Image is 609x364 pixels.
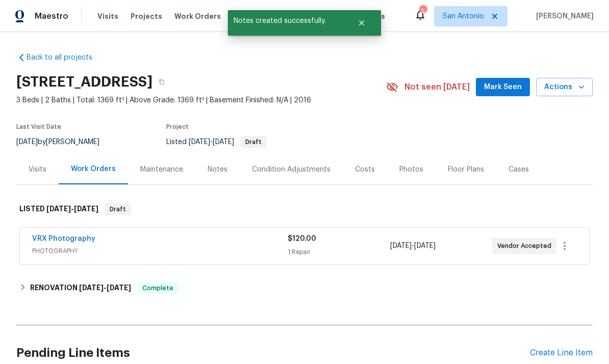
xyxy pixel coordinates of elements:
div: Create Line Item [530,348,593,358]
span: Not seen [DATE] [404,82,470,92]
div: 1 Repair [288,247,390,257]
span: [DATE] [189,138,210,146]
span: Visits [97,11,118,21]
div: Condition Adjustments [252,164,331,175]
span: Project [166,124,189,130]
div: by [PERSON_NAME] [16,136,112,148]
h6: LISTED [19,203,98,215]
span: Actions [544,81,585,94]
button: Close [345,13,378,33]
span: Maestro [35,11,68,21]
div: 5 [419,6,426,16]
span: - [46,205,98,212]
a: Back to all projects [16,52,114,63]
span: [DATE] [46,205,71,212]
span: [DATE] [213,138,234,146]
span: [DATE] [79,284,104,291]
h2: [STREET_ADDRESS] [16,77,153,87]
span: [DATE] [390,242,412,249]
span: Listed [166,138,267,146]
span: Work Orders [174,11,221,21]
span: [DATE] [16,138,38,146]
span: San Antonio [443,11,484,21]
div: Photos [399,164,423,175]
span: $120.00 [288,235,316,242]
button: Actions [536,78,593,97]
div: Maintenance [140,164,183,175]
span: Vendor Accepted [497,241,555,251]
button: Mark Seen [476,78,530,97]
span: [PERSON_NAME] [532,11,594,21]
div: Visits [29,164,46,175]
button: Copy Address [153,73,171,91]
div: Cases [509,164,529,175]
div: LISTED [DATE]-[DATE]Draft [16,193,593,226]
span: Complete [138,283,177,293]
span: Projects [131,11,162,21]
span: Draft [106,204,130,214]
a: VRX Photography [32,235,95,242]
span: Mark Seen [484,81,522,94]
span: Last Visit Date [16,124,61,130]
span: [DATE] [107,284,131,291]
span: PHOTOGRAPHY [32,246,288,256]
div: RENOVATION [DATE]-[DATE]Complete [16,276,593,300]
div: Floor Plans [448,164,484,175]
span: [DATE] [414,242,436,249]
span: [DATE] [74,205,98,212]
span: - [79,284,131,291]
span: - [390,241,436,251]
div: Notes [208,164,227,175]
div: Work Orders [71,164,116,174]
span: 3 Beds | 2 Baths | Total: 1369 ft² | Above Grade: 1369 ft² | Basement Finished: N/A | 2016 [16,95,386,105]
h6: RENOVATION [30,282,131,294]
div: Costs [355,164,375,175]
span: - [189,138,234,146]
span: Notes created successfully. [228,10,345,32]
span: Draft [241,139,266,145]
